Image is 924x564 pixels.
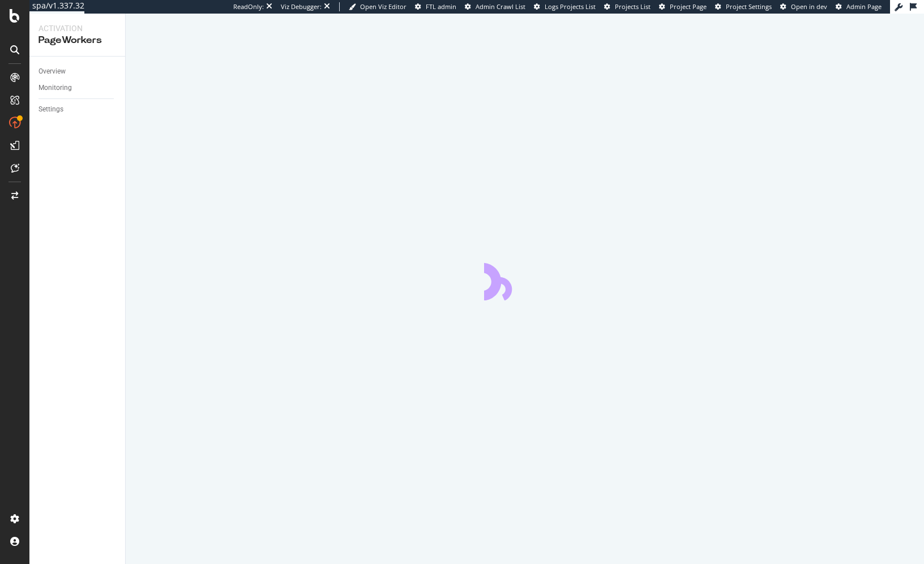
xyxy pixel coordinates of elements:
[360,2,407,11] span: Open Viz Editor
[349,2,407,11] a: Open Viz Editor
[38,23,116,34] div: Activation
[726,2,772,11] span: Project Settings
[715,2,772,11] a: Project Settings
[476,2,525,11] span: Admin Crawl List
[846,2,882,11] span: Admin Page
[38,82,72,94] div: Monitoring
[38,66,117,78] a: Overview
[659,2,707,11] a: Project Page
[615,2,651,11] span: Projects List
[38,66,66,78] div: Overview
[836,2,882,11] a: Admin Page
[38,34,116,47] div: PageWorkers
[415,2,456,11] a: FTL admin
[780,2,827,11] a: Open in dev
[281,2,322,11] div: Viz Debugger:
[791,2,827,11] span: Open in dev
[38,104,117,115] a: Settings
[545,2,596,11] span: Logs Projects List
[426,2,456,11] span: FTL admin
[484,260,566,300] div: animation
[38,82,117,94] a: Monitoring
[604,2,651,11] a: Projects List
[38,104,63,115] div: Settings
[233,2,264,11] div: ReadOnly:
[465,2,525,11] a: Admin Crawl List
[670,2,707,11] span: Project Page
[534,2,596,11] a: Logs Projects List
